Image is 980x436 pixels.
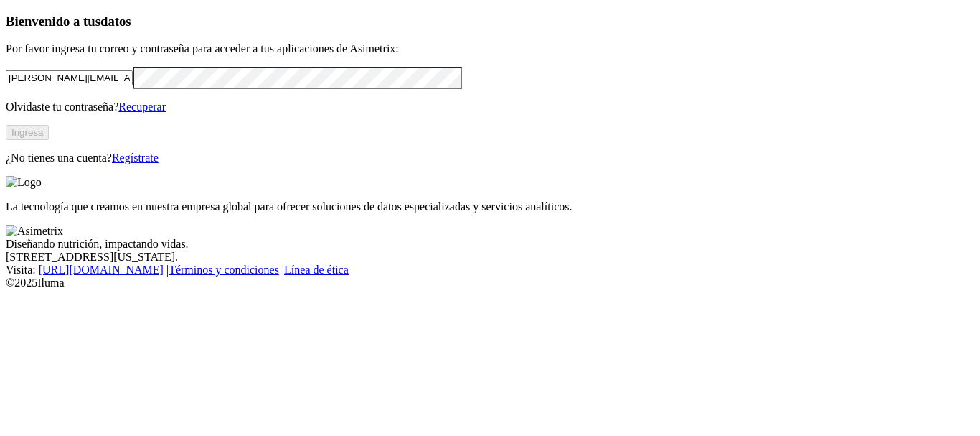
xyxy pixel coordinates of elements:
[118,101,166,113] a: Recuperar
[6,277,974,289] div: © 2025 Iluma
[284,264,349,276] a: Línea de ética
[169,264,279,276] a: Términos y condiciones
[6,200,974,213] p: La tecnología que creamos en nuestra empresa global para ofrecer soluciones de datos especializad...
[6,70,133,85] input: Tu correo
[6,101,974,113] p: Olvidaste tu contraseña?
[6,42,974,55] p: Por favor ingresa tu correo y contraseña para acceder a tus aplicaciones de Asimetrix:
[6,125,49,140] button: Ingresa
[6,238,974,251] div: Diseñando nutrición, impactando vidas.
[6,152,974,164] p: ¿No tienes una cuenta?
[6,225,63,238] img: Asimetrix
[6,251,974,264] div: [STREET_ADDRESS][US_STATE].
[39,264,164,276] a: [URL][DOMAIN_NAME]
[112,152,159,164] a: Regístrate
[6,14,974,29] h3: Bienvenido a tus
[100,14,131,29] span: datos
[6,264,974,277] div: Visita : | |
[6,176,42,189] img: Logo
